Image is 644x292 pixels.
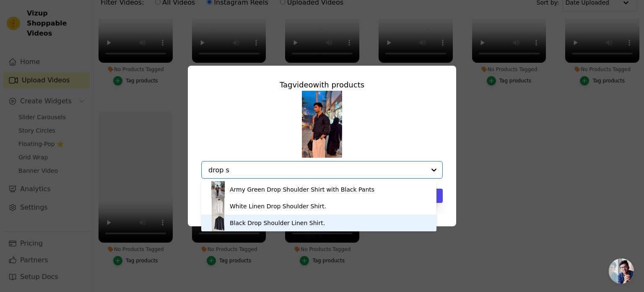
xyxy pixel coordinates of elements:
[230,219,325,227] div: Black Drop Shoulder Linen Shirt.
[208,166,426,174] input: Search by product title or paste product URL
[210,181,226,198] img: product thumbnail
[230,202,326,210] div: White Linen Drop Shoulder Shirt.
[210,215,226,231] img: product thumbnail
[609,259,634,284] div: Open chat
[210,198,226,215] img: product thumbnail
[302,91,342,158] img: reel-preview-d9ed7f.myshopify.com-3717142980927991932_57661755373.jpeg
[201,79,443,91] div: Tag video with products
[230,185,374,194] div: Army Green Drop Shoulder Shirt with Black Pants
